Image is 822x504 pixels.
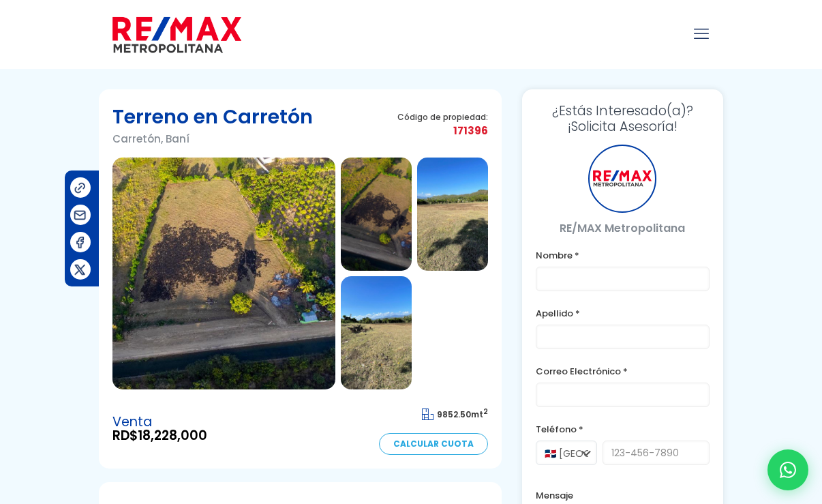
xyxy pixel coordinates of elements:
p: Carretón, Baní [112,130,313,147]
img: remax-metropolitana-logo [112,14,241,55]
img: Compartir [73,235,87,250]
h1: Terreno en Carretón [112,103,313,130]
img: Terreno en Carretón [112,158,335,389]
span: ¿Estás Interesado(a)? [536,103,710,119]
p: RE/MAX Metropolitana [536,220,710,237]
input: 123-456-7890 [603,441,710,465]
span: Venta [112,415,207,429]
span: mt [422,409,488,420]
h3: ¡Solicita Asesoría! [536,103,710,134]
span: Código de propiedad: [397,112,488,122]
label: Mensaje [536,487,710,504]
a: mobile menu [690,23,713,46]
span: 18,228,000 [138,426,207,445]
img: Compartir [73,181,87,195]
img: Terreno en Carretón [341,276,412,389]
label: Apellido * [536,305,710,322]
img: Terreno en Carretón [417,158,488,271]
label: Correo Electrónico * [536,363,710,380]
label: Nombre * [536,247,710,264]
a: Calcular Cuota [379,433,488,455]
div: RE/MAX Metropolitana [588,145,656,213]
span: RD$ [112,429,207,443]
img: Compartir [73,208,87,222]
img: Terreno en Carretón [341,158,412,271]
img: Compartir [73,263,87,277]
span: 171396 [397,122,488,139]
sup: 2 [483,406,488,417]
span: 9852.50 [437,409,471,420]
label: Teléfono * [536,421,710,438]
